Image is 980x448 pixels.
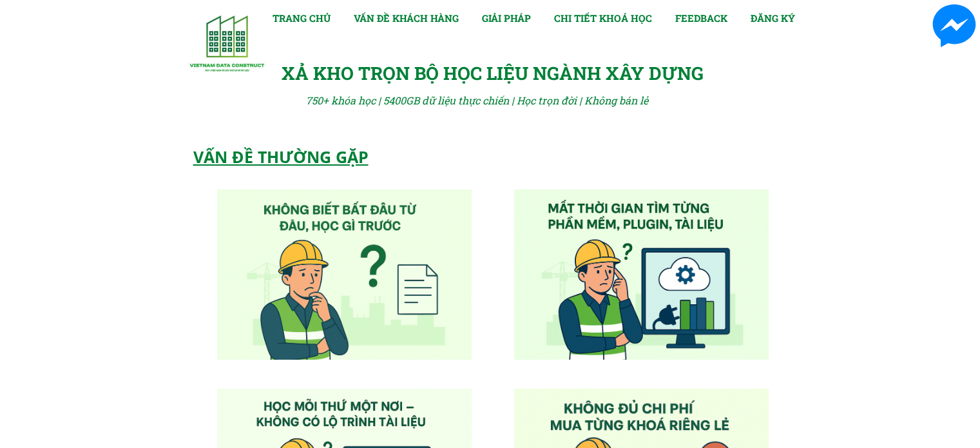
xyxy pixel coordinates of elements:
a: ĐĂNG KÝ [751,10,795,26]
div: XẢ KHO TRỌN BỘ HỌC LIỆU NGÀNH XÂY DỰNG [282,59,713,88]
div: VẤN ĐỀ THƯỜNG GẶP [193,144,496,170]
div: 750+ khóa học | 5400GB dữ liệu thực chiến | Học trọn đời | Không bán lẻ [306,92,666,109]
a: TRANG CHỦ [273,10,331,26]
a: VẤN ĐỀ KHÁCH HÀNG [354,10,459,26]
a: GIẢI PHÁP [482,10,531,26]
a: CHI TIẾT KHOÁ HỌC [554,10,652,26]
a: FEEDBACK [675,10,727,26]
